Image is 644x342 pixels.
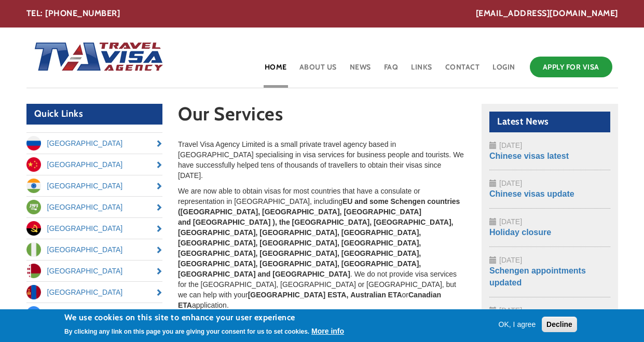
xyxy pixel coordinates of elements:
span: [DATE] [499,306,522,314]
a: News [349,54,372,88]
a: [GEOGRAPHIC_DATA] [26,261,163,281]
a: Links [410,54,433,88]
a: Login [491,54,516,88]
a: [GEOGRAPHIC_DATA] [26,303,163,324]
span: [DATE] [499,179,522,187]
p: By clicking any link on this page you are giving your consent for us to set cookies. [64,328,309,335]
button: Decline [542,317,577,332]
a: Chinese visas latest [489,152,569,160]
a: [GEOGRAPHIC_DATA] [26,154,163,175]
a: [GEOGRAPHIC_DATA] [26,197,163,217]
p: We are now able to obtain visas for most countries that have a consulate or representation in [GE... [178,186,466,310]
a: About Us [298,54,338,88]
a: Apply for Visa [530,57,612,77]
a: [EMAIL_ADDRESS][DOMAIN_NAME] [476,8,618,20]
a: Home [264,54,288,88]
a: [GEOGRAPHIC_DATA] [26,282,163,303]
strong: ESTA, [327,291,348,299]
span: [DATE] [499,141,522,149]
h2: Latest News [489,112,610,132]
a: FAQ [383,54,400,88]
h2: We use cookies on this site to enhance your user experience [64,312,344,323]
a: Holiday closure [489,228,551,237]
a: [GEOGRAPHIC_DATA] [26,175,163,196]
span: [DATE] [499,217,522,226]
a: Schengen appointments updated [489,266,586,287]
a: [GEOGRAPHIC_DATA] [26,133,163,154]
p: Travel Visa Agency Limited is a small private travel agency based in [GEOGRAPHIC_DATA] specialisi... [178,139,466,181]
strong: [GEOGRAPHIC_DATA] [248,291,326,299]
a: Chinese visas update [489,189,574,198]
div: TEL: [PHONE_NUMBER] [26,8,618,20]
a: [GEOGRAPHIC_DATA] [26,218,163,239]
a: Contact [444,54,481,88]
h1: Our Services [178,104,466,129]
span: [DATE] [499,256,522,264]
a: [GEOGRAPHIC_DATA] [26,239,163,260]
button: More info [311,326,344,336]
button: OK, I agree [495,319,540,330]
img: Home [26,32,165,84]
strong: Australian ETA [350,291,402,299]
